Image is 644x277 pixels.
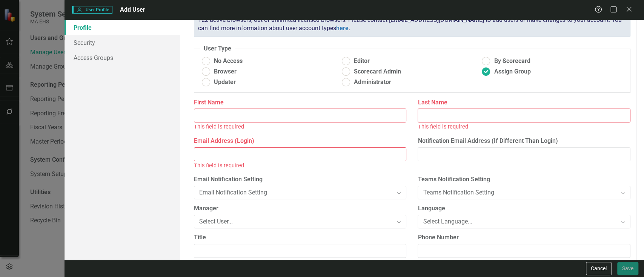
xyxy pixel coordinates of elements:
div: This field is required [194,161,407,170]
button: Save [617,262,638,275]
span: No Access [214,57,243,66]
a: Profile [65,20,180,35]
label: First Name [194,98,407,107]
legend: User Type [200,44,235,53]
div: Select User... [199,217,393,226]
label: Title [194,233,407,242]
span: User Profile [72,6,112,14]
span: By Scorecard [494,57,530,66]
div: Select Language... [423,217,617,226]
div: Email Notification Setting [199,188,393,197]
div: This field is required [194,122,407,131]
a: Security [65,35,180,50]
span: Scorecard Admin [354,67,401,76]
div: This field is required [418,122,630,131]
label: Notification Email Address (If Different Than Login) [418,137,630,145]
label: Language [418,204,630,213]
label: Email Notification Setting [194,175,407,184]
span: Editor [354,57,370,66]
span: Add User [120,6,145,13]
a: here [336,24,349,32]
label: Last Name [418,98,630,107]
label: Manager [194,204,407,213]
button: Cancel [586,262,612,275]
span: Your Enterprise Plan account has 60 full (Administrator, Scorecard Admin, Editor, By Scorecard, o... [198,8,625,32]
span: Administrator [354,78,391,87]
label: Email Address (Login) [194,137,407,145]
div: Teams Notification Setting [423,188,617,197]
label: Phone Number [418,233,630,242]
span: Assign Group [494,67,530,76]
label: Teams Notification Setting [418,175,630,184]
a: Access Groups [65,50,180,65]
span: Updater [214,78,236,87]
span: Browser [214,67,237,76]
